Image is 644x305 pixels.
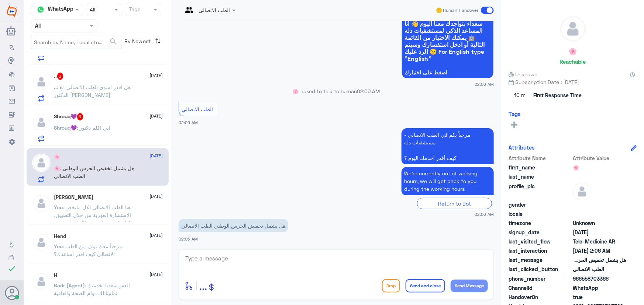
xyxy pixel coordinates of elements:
[109,37,118,46] span: search
[509,238,571,245] span: last_visited_flow
[509,201,571,208] span: gender
[54,282,85,288] span: Badr (Agent)
[179,219,288,232] p: 7/9/2025, 2:06 AM
[509,164,571,171] span: first_name
[199,277,207,294] button: ...
[533,91,582,99] span: First Response Time
[509,210,571,218] span: locale
[179,120,198,125] span: 02:06 AM
[573,219,626,227] span: Unknown
[54,272,58,278] h5: H
[573,256,626,264] span: هل يشمل تخفيض الحرس الوطني الطب الاتصالي
[7,264,16,273] i: check
[54,165,135,179] span: : هل يشمل تخفيض الحرس الوطني الطب الاتصالي
[404,20,491,62] span: سعداء بتواجدك معنا اليوم 👋 أنا المساعد الذكي لمستشفيات دله 🤖 يمكنك الاختيار من القائمة التالية أو...
[568,47,577,56] h5: 🌸
[199,279,207,292] span: ...
[54,204,136,234] span: : هنا الطب الاتصالي لكل مايخص الاستشارة الفورية من خلال التطبيق، يمكنك الاستفسار من خلال التواصل ...
[573,210,626,218] span: null
[509,182,571,199] span: profile_pic
[32,73,51,91] img: defaultAdmin.png
[509,154,571,162] span: Attribute Name
[573,228,626,236] span: 2025-09-06T23:06:04.971Z
[7,6,17,17] img: Widebot Logo
[150,72,163,79] span: [DATE]
[573,275,626,283] span: 966558703366
[54,194,94,200] h5: Mashael Abdulaziz
[559,58,586,65] h6: Reachable
[150,152,163,159] span: [DATE]
[54,243,123,257] span: : مرحباً معك نوف من الطب الاتصالي كيف اقدر أساعدك؟
[109,36,118,48] button: search
[35,4,46,15] img: whatsapp.png
[509,265,571,273] span: last_clicked_button
[509,78,637,86] span: Subscription Date : [DATE]
[404,70,491,76] span: اضغط على اختيارك
[509,173,571,180] span: last_name
[475,211,494,217] span: 02:06 AM
[573,293,626,301] span: true
[451,280,488,292] button: Send Message
[573,164,626,171] span: 🌸
[32,233,51,252] img: defaultAdmin.png
[150,113,163,119] span: [DATE]
[509,144,535,151] h6: Attributes
[509,275,571,283] span: phone_number
[509,111,521,117] h6: Tags
[54,84,57,90] span: ..
[573,265,626,273] span: الطب الاتصالي
[509,284,571,292] span: ChannelId
[5,286,19,300] button: Avatar
[402,167,494,195] p: 7/9/2025, 2:06 AM
[573,284,626,292] span: 2
[443,7,478,14] span: Human Handover
[179,236,198,241] span: 02:06 AM
[54,73,63,80] h5: ..
[182,106,213,112] span: الطب الاتصالي
[509,70,537,78] span: Unknown
[150,232,163,239] span: [DATE]
[77,113,83,120] span: 3
[573,201,626,208] span: null
[31,35,121,49] input: Search by Name, Local etc…
[155,35,161,47] i: ⇅
[406,279,445,292] button: Send and close
[560,16,585,41] img: defaultAdmin.png
[509,228,571,236] span: signup_date
[32,154,51,172] img: defaultAdmin.png
[357,88,380,94] span: 02:06 AM
[77,125,111,131] span: : ابي اكلم دكتور
[54,282,130,296] span: : العفو سعدنا بخدمتك تمانينا لك دوام الصحة والعافية
[509,247,571,255] span: last_interaction
[32,272,51,291] img: defaultAdmin.png
[121,35,152,50] span: By Newest
[573,247,626,255] span: 2025-09-06T23:06:45.212Z
[54,154,61,160] h5: 🌸
[54,204,63,210] span: You
[509,89,531,102] span: 10 m
[179,87,494,95] p: 🌸 asked to talk to human
[128,5,141,15] div: Tags
[417,198,492,209] div: Return to Bot
[509,219,571,227] span: timezone
[402,128,494,164] p: 7/9/2025, 2:06 AM
[57,73,63,80] span: 3
[573,182,591,201] img: defaultAdmin.png
[150,193,163,200] span: [DATE]
[150,271,163,278] span: [DATE]
[382,279,400,292] button: Drop
[573,238,626,245] span: Tele-Medicine AR
[509,293,571,301] span: HandoverOn
[54,113,83,120] h5: Shrouq💜
[54,84,131,98] span: : هل اقدر اسوي الطب الاتصالي مع الدكتور [PERSON_NAME]
[509,256,571,264] span: last_message
[54,243,63,249] span: You
[54,233,66,239] h5: Hend
[54,165,61,171] span: 🌸
[32,194,51,213] img: defaultAdmin.png
[475,81,494,87] span: 02:06 AM
[573,154,626,162] span: Attribute Value
[32,113,51,132] img: defaultAdmin.png
[54,125,77,131] span: Shrouq💜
